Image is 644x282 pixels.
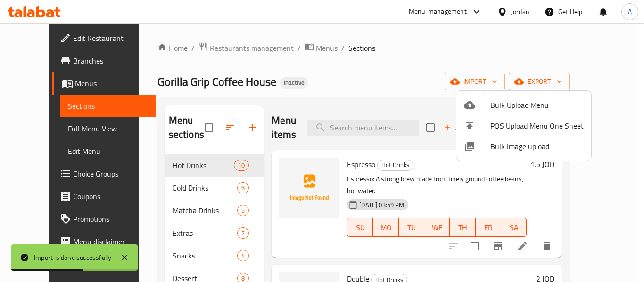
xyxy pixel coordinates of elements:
span: Bulk Image upload [490,141,584,152]
li: Upload bulk menu [456,95,591,115]
li: POS Upload Menu One Sheet [456,115,591,136]
div: Import is done successfully [34,252,111,263]
span: Bulk Upload Menu [490,99,584,111]
span: POS Upload Menu One Sheet [490,120,584,131]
